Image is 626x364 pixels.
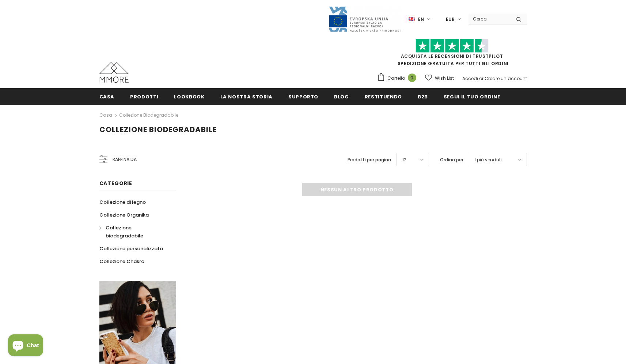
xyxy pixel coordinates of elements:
[99,111,112,120] a: Casa
[334,88,349,105] a: Blog
[6,334,45,358] inbox-online-store-chat: Shopify online store chat
[485,75,527,82] a: Creare un account
[99,62,129,83] img: Casi MMORE
[435,75,454,82] span: Wish List
[425,72,454,85] a: Wish List
[328,16,401,22] a: Javni Razpis
[130,93,158,100] span: Prodotti
[401,53,503,59] a: Acquista le recensioni di TrustPilot
[365,88,402,105] a: Restituendo
[99,242,163,255] a: Collezione personalizzata
[99,245,163,252] span: Collezione personalizzata
[220,88,273,105] a: La nostra storia
[334,93,349,100] span: Blog
[387,75,405,82] span: Carrello
[440,156,463,164] label: Ordina per
[113,155,137,164] span: Raffina da
[446,16,455,23] span: EUR
[416,39,489,53] img: Fidati di Pilot Stars
[377,73,420,84] a: Carrello 0
[99,255,144,268] a: Collezione Chakra
[408,74,416,82] span: 0
[99,88,115,105] a: Casa
[328,6,401,33] img: Javni Razpis
[444,88,500,105] a: Segui il tuo ordine
[418,88,428,105] a: B2B
[99,258,144,265] span: Collezione Chakra
[119,112,178,118] a: Collezione biodegradabile
[418,93,428,100] span: B2B
[174,88,204,105] a: Lookbook
[288,93,318,100] span: supporto
[99,180,132,187] span: Categorie
[99,211,149,218] span: Collezione Organika
[444,93,500,100] span: Segui il tuo ordine
[99,209,149,221] a: Collezione Organika
[377,42,527,67] span: SPEDIZIONE GRATUITA PER TUTTI GLI ORDINI
[348,156,391,164] label: Prodotti per pagina
[99,199,146,206] span: Collezione di legno
[99,124,217,135] span: Collezione biodegradabile
[462,75,478,82] a: Accedi
[479,75,483,82] span: or
[106,224,143,239] span: Collezione biodegradabile
[409,16,415,22] img: i-lang-1.png
[130,88,158,105] a: Prodotti
[365,93,402,100] span: Restituendo
[475,156,502,164] span: I più venduti
[402,156,406,164] span: 12
[288,88,318,105] a: supporto
[418,16,424,23] span: en
[99,221,168,242] a: Collezione biodegradabile
[99,196,146,209] a: Collezione di legno
[220,93,273,100] span: La nostra storia
[174,93,204,100] span: Lookbook
[99,93,115,100] span: Casa
[468,14,511,24] input: Search Site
